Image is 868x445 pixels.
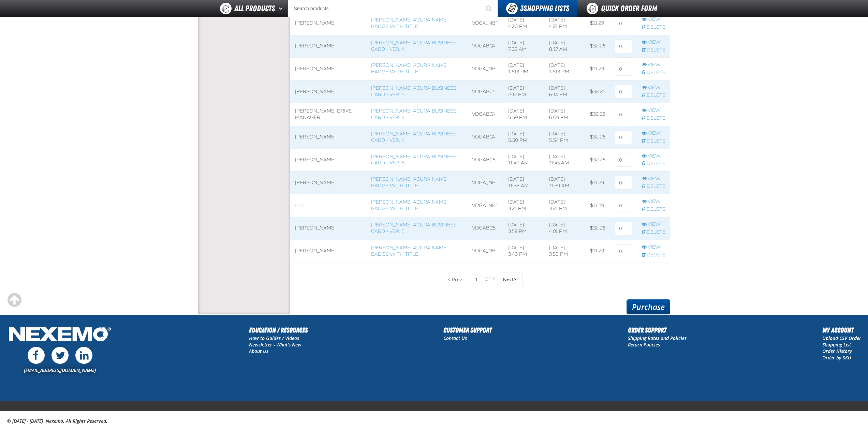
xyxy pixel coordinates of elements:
[615,17,632,30] input: 0
[642,16,665,23] a: View row action
[627,299,670,314] a: Purchase
[822,348,852,354] a: Order History
[467,194,503,217] td: VDGA_NBT
[467,149,503,172] td: VDGABC5
[290,12,366,35] td: [PERSON_NAME]
[642,229,665,236] a: Delete row action
[615,222,632,235] input: 0
[467,240,503,263] td: VDGA_NBT
[642,130,665,137] a: View row action
[642,153,665,160] a: View row action
[544,240,585,263] td: [DATE] 3:58 PM
[615,244,632,258] input: 0
[642,85,665,91] a: View row action
[615,199,632,212] input: 0
[467,80,503,103] td: VDGABC5
[371,176,446,189] a: [PERSON_NAME] Acura Name Badge with Title
[467,126,503,149] td: VDGABC4
[615,62,632,76] input: 0
[642,47,665,54] a: Delete row action
[371,131,456,143] a: [PERSON_NAME] Acura Business Card - Ver. 4
[642,183,665,190] a: Delete row action
[642,107,665,114] a: View row action
[290,103,366,126] td: [PERSON_NAME] DRIVE MANAGER
[544,80,585,103] td: [DATE] 6:14 PM
[615,85,632,99] input: 0
[503,217,544,240] td: [DATE] 3:59 PM
[371,245,446,257] a: [PERSON_NAME] Acura Name Badge with Title
[371,154,456,166] a: [PERSON_NAME] Acura Business Card - Ver. 5
[371,85,456,98] a: [PERSON_NAME] Acura Business Card - Ver. 5
[520,4,524,13] strong: 3
[544,126,585,149] td: [DATE] 5:54 PM
[290,80,366,103] td: [PERSON_NAME]
[7,293,22,308] div: Scroll to the top
[249,335,299,341] a: How to Guides / Videos
[290,217,366,240] td: [PERSON_NAME]
[642,244,665,251] a: View row action
[249,341,301,348] a: Newsletter - What's New
[585,194,610,217] td: $11.29
[585,217,610,240] td: $32.26
[642,176,665,182] a: View row action
[503,277,513,282] span: Next Page
[290,240,366,263] td: [PERSON_NAME]
[498,272,523,287] button: Next Page
[642,92,665,99] a: Delete row action
[467,172,503,194] td: VDGA_NBT
[585,12,610,35] td: $11.29
[371,222,456,234] a: [PERSON_NAME] Acura Business Card - Ver. 5
[642,70,665,76] a: Delete row action
[290,58,366,80] td: [PERSON_NAME]
[585,80,610,103] td: $32.26
[290,172,366,194] td: [PERSON_NAME]
[822,341,851,348] a: Shopping List
[544,103,585,126] td: [DATE] 6:09 PM
[503,80,544,103] td: [DATE] 2:17 PM
[249,325,308,335] h2: Education / Resources
[585,172,610,194] td: $11.29
[642,39,665,46] a: View row action
[642,161,665,167] a: Delete row action
[642,62,665,68] a: View row action
[443,325,492,335] h2: Customer Support
[585,103,610,126] td: $32.26
[615,131,632,144] input: 0
[544,217,585,240] td: [DATE] 4:01 PM
[503,126,544,149] td: [DATE] 5:50 PM
[642,252,665,258] a: Delete row action
[615,40,632,53] input: 0
[503,172,544,194] td: [DATE] 11:38 AM
[544,58,585,80] td: [DATE] 12:13 PM
[642,206,665,213] a: Delete row action
[503,240,544,263] td: [DATE] 3:40 PM
[371,62,446,75] a: [PERSON_NAME] Acura Name Badge with Title
[628,325,687,335] h2: Order Support
[544,12,585,35] td: [DATE] 4:21 PM
[467,35,503,58] td: VDGABC4
[822,325,861,335] h2: My Account
[290,35,366,58] td: [PERSON_NAME]
[290,149,366,172] td: [PERSON_NAME]
[503,58,544,80] td: [DATE] 12:13 PM
[7,325,113,345] img: Nexemo Logo
[371,40,456,52] a: [PERSON_NAME] Acura Business Card - Ver. 4
[371,17,446,29] a: [PERSON_NAME] Acura Name Badge with Title
[290,126,366,149] td: [PERSON_NAME]
[822,335,861,341] a: Upload CSV Order
[470,274,482,285] input: Current page number
[371,108,456,120] a: [PERSON_NAME] Acura Business Card - Ver. 4
[642,115,665,122] a: Delete row action
[503,12,544,35] td: [DATE] 4:20 PM
[585,58,610,80] td: $11.29
[467,217,503,240] td: VDGABC5
[642,138,665,145] a: Delete row action
[544,149,585,172] td: [DATE] 11:43 AM
[642,24,665,31] a: Delete row action
[503,35,544,58] td: [DATE] 7:58 AM
[371,199,446,211] a: [PERSON_NAME] Acura Name Badge with Title
[503,103,544,126] td: [DATE] 5:59 PM
[443,335,467,341] a: Contact Us
[585,35,610,58] td: $32.26
[467,103,503,126] td: VDGABC4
